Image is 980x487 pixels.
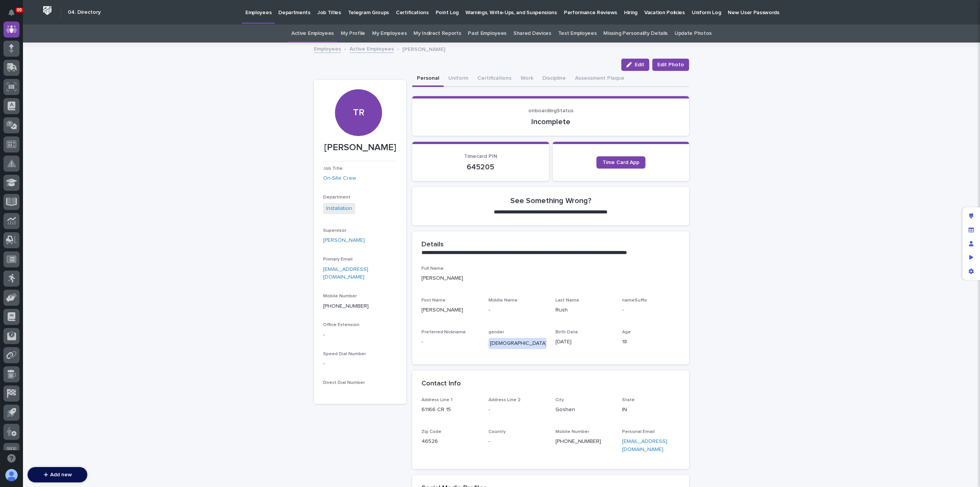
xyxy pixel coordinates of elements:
[964,264,978,278] div: App settings
[516,71,538,87] button: Work
[323,323,359,327] span: Office Extension
[488,338,549,349] div: [DEMOGRAPHIC_DATA]
[964,251,978,264] div: Preview as
[622,306,680,314] p: -
[603,25,668,43] a: Missing Personality Details
[555,398,564,402] span: City
[8,7,23,23] img: Stacker
[323,352,366,356] span: Speed Dial Number
[621,59,649,71] button: Edit
[555,298,579,303] span: Last Name
[603,160,639,165] span: Time Card App
[56,97,98,104] span: Onboarding Call
[622,430,655,434] span: Personal Email
[488,430,506,434] span: Country
[528,108,573,113] span: onboardingStatus
[421,330,466,335] span: Preferred Nickname
[17,7,22,13] p: 80
[468,25,506,43] a: Past Employees
[323,303,369,309] a: [PHONE_NUMBER]
[421,398,452,402] span: Address Line 1
[555,306,613,314] p: Rush
[635,62,644,67] span: Edit
[488,330,504,335] span: gender
[413,25,461,43] a: My Indirect Reports
[622,406,680,414] p: IN
[421,430,441,434] span: Zip Code
[488,298,518,303] span: Middle Name
[555,330,578,335] span: Birth Date
[421,162,540,172] p: 645205
[323,174,356,182] a: On-Site Crew
[291,25,334,43] a: Active Employees
[323,360,397,368] p: -
[622,338,680,346] p: 18
[130,121,139,130] button: Start new chat
[622,398,635,402] span: State
[8,118,21,132] img: 1736555164131-43832dd5-751b-4058-ba23-39d91318e5a0
[402,44,445,53] p: [PERSON_NAME]
[421,298,446,303] span: First Name
[323,331,397,339] p: -
[473,71,516,87] button: Certifications
[421,306,479,314] p: [PERSON_NAME]
[5,93,45,107] a: 📖Help Docs
[555,430,589,434] span: Mobile Number
[8,43,139,55] p: How can we help?
[558,25,597,43] a: Test Employees
[314,44,341,53] a: Employees
[652,59,689,71] button: Edit Photo
[3,5,20,21] button: Notifications
[76,142,93,148] span: Pylon
[622,298,647,303] span: nameSuffix
[964,209,978,223] div: Edit layout
[323,257,353,262] span: Primary Email
[555,439,601,444] a: [PHONE_NUMBER]
[444,71,473,87] button: Uniform
[26,118,126,126] div: Start new chat
[622,330,631,335] span: Age
[488,438,546,446] p: -
[570,71,629,87] button: Assessment Plaque
[421,338,479,346] p: -
[421,117,680,126] p: Incomplete
[3,467,20,483] button: users-avatar
[622,439,667,452] a: [EMAIL_ADDRESS][DOMAIN_NAME]
[8,30,139,43] p: Welcome 👋
[657,61,684,69] span: Edit Photo
[421,241,444,249] h2: Details
[675,25,712,43] a: Update Photos
[323,294,357,298] span: Mobile Number
[323,142,397,153] p: [PERSON_NAME]
[3,450,20,466] button: Open support chat
[510,196,591,205] h2: See Something Wrong?
[68,9,101,16] h2: 04. Directory
[555,406,613,414] p: Goshen
[323,380,365,385] span: Direct Dial Number
[372,25,407,43] a: My Employees
[26,126,97,132] div: We're available if you need us!
[323,236,365,244] a: [PERSON_NAME]
[421,380,461,388] h2: Contact Info
[28,467,87,482] button: Add new
[335,60,382,118] div: TR
[488,398,521,402] span: Address Line 2
[964,237,978,251] div: Manage users
[421,266,444,271] span: Full Name
[341,25,365,43] a: My Profile
[488,306,546,314] p: -
[596,156,645,169] a: Time Card App
[10,9,20,21] div: Notifications80
[421,274,680,282] p: [PERSON_NAME]
[555,338,613,346] p: [DATE]
[323,166,343,171] span: Job Title
[323,228,346,233] span: Supervisor
[412,71,444,87] button: Personal
[464,154,497,159] span: Timecard PIN
[350,44,394,53] a: Active Employees
[15,97,42,104] span: Help Docs
[323,267,368,280] a: [EMAIL_ADDRESS][DOMAIN_NAME]
[538,71,570,87] button: Discipline
[326,205,352,213] a: Installation
[421,438,479,446] p: 46526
